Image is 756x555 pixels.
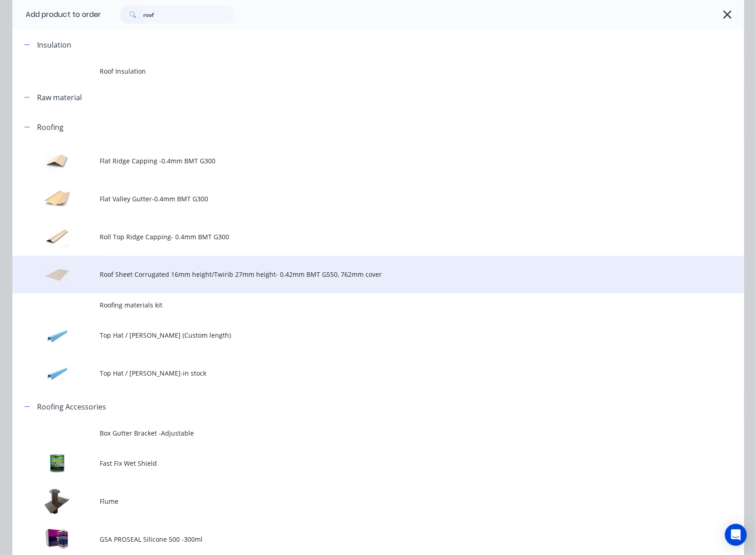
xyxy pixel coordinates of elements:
span: Roof Sheet Corrugated 16mm height/Twirib 27mm height- 0.42mm BMT G550, 762mm cover [100,269,615,279]
span: Flat Valley Gutter-0.4mm BMT G300 [100,194,615,204]
div: Roofing [38,122,64,133]
span: Flume [100,496,615,506]
span: Roof Insulation [100,66,615,76]
span: Top Hat / [PERSON_NAME]-in stock [100,368,615,378]
div: Raw material [38,92,82,103]
span: Top Hat / [PERSON_NAME] (Custom length) [100,330,615,340]
span: Roofing materials kit [100,300,615,310]
div: Insulation [38,39,72,50]
input: Search... [144,5,234,24]
span: Flat Ridge Capping -0.4mm BMT G300 [100,156,615,166]
div: Open Intercom Messenger [725,524,747,546]
div: Roofing Accessories [38,401,107,412]
span: GSA PROSEAL Silicone 500 -300ml [100,534,615,544]
span: Box Gutter Bracket -Adjustable [100,428,615,438]
span: Fast Fix Wet Shield [100,458,615,468]
span: Roll Top Ridge Capping- 0.4mm BMT G300 [100,232,615,242]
